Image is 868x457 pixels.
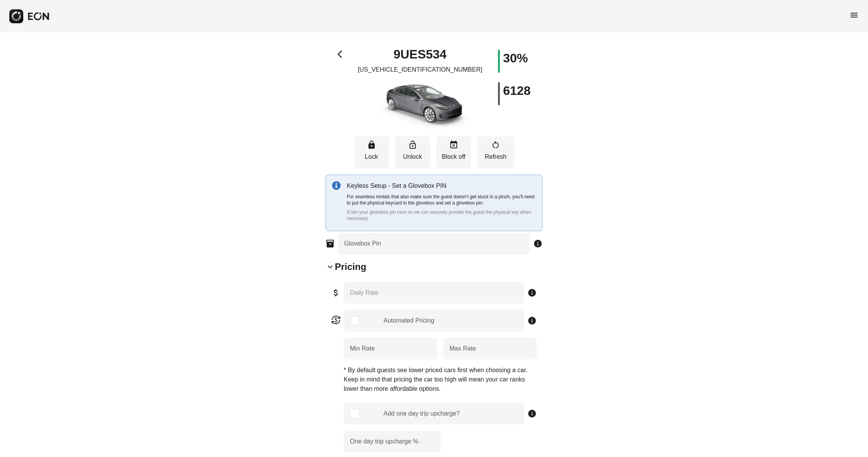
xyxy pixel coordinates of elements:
span: lock [367,140,376,149]
span: info [527,316,537,325]
label: One day trip upcharge % [350,437,418,446]
span: keyboard_arrow_down [325,262,335,271]
span: restart_alt [491,140,500,149]
p: Lock [358,152,385,161]
p: For seamless rentals that also make sure the guest doesn’t get stuck in a pinch, you’ll need to p... [347,194,536,206]
span: event_busy [449,140,458,149]
label: Glovebox Pin [344,239,381,248]
button: Unlock [395,136,430,168]
p: * By default guests see lower priced cars first when choosing a car. Keep in mind that pricing th... [344,366,537,393]
button: Lock [354,136,389,168]
button: Refresh [477,136,514,168]
p: Enter your globebox pin here so we can securely provide the guest the physical key when necessary. [347,209,536,222]
span: attach_money [331,288,341,297]
p: Refresh [481,152,510,161]
span: currency_exchange [331,315,341,325]
img: car [366,77,474,132]
span: info [533,239,542,248]
p: Unlock [399,152,426,161]
img: info [332,181,341,190]
span: lock_open [408,140,417,149]
span: info [527,409,537,418]
p: [US_VEHICLE_IDENTIFICATION_NUMBER] [358,65,482,74]
span: arrow_back_ios [338,50,347,59]
div: Add one day trip upcharge? [384,409,460,418]
p: Block off [440,152,467,161]
h2: Pricing [335,261,366,273]
label: Max Rate [449,344,476,353]
label: Min Rate [350,344,375,353]
span: inventory_2 [325,239,335,248]
button: Block off [436,136,471,168]
h1: 6128 [503,86,530,95]
span: menu [849,10,859,20]
p: Keyless Setup - Set a Glovebox PIN [347,181,536,191]
h1: 30% [503,53,528,63]
h1: 9UES534 [393,50,446,59]
div: Automated Pricing [384,316,434,325]
span: info [527,288,537,297]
